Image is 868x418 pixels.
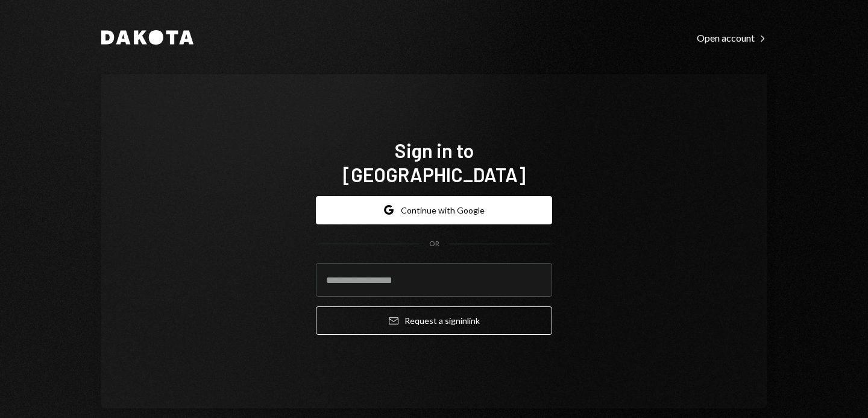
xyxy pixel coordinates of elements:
[316,138,552,186] h1: Sign in to [GEOGRAPHIC_DATA]
[316,306,552,335] button: Request a signinlink
[697,31,767,44] a: Open account
[429,239,439,249] div: OR
[316,196,552,224] button: Continue with Google
[697,32,767,44] div: Open account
